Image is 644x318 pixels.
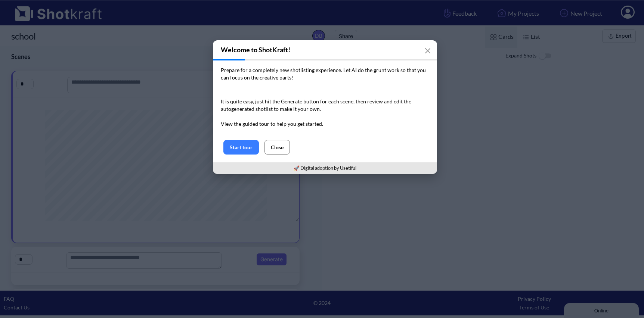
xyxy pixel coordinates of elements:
[6,6,69,12] div: Online
[221,67,342,73] span: Prepare for a completely new shotlisting experience.
[213,40,437,59] h3: Welcome to ShotKraft!
[264,140,290,155] button: Close
[223,140,259,155] button: Start tour
[294,165,356,171] a: 🚀 Digital adoption by Usetiful
[221,98,429,128] p: It is quite easy, just hit the Generate button for each scene, then review and edit the autogener...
